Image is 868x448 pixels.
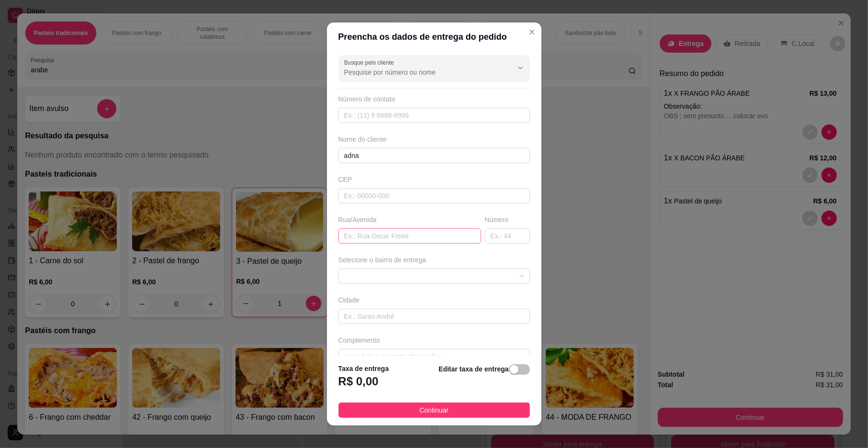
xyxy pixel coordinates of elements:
input: Ex.: Santo André [338,309,530,324]
input: Ex.: (11) 9 8888-9999 [338,108,530,123]
button: Continuar [338,403,530,418]
header: Preencha os dados de entrega do pedido [327,22,541,51]
div: Nome do cliente [338,134,530,144]
button: Show suggestions [513,60,528,76]
div: Cidade [338,295,530,305]
input: Ex.: Rua Oscar Freire [338,228,481,244]
input: Ex.: João da Silva [338,148,530,163]
h3: R$ 0,00 [338,374,379,389]
input: Busque pelo cliente [344,67,497,77]
input: ex: próximo ao posto de gasolina [338,349,530,364]
span: Continuar [419,405,449,415]
strong: Taxa de entrega [338,365,389,372]
input: Ex.: 44 [485,228,530,244]
div: CEP [338,175,530,184]
label: Busque pelo cliente [344,58,397,67]
div: Rua/Avenida [338,215,481,224]
div: Número [485,215,530,224]
button: Close [524,24,540,40]
div: Complemento [338,336,530,345]
div: Número de contato [338,94,530,104]
strong: Editar taxa de entrega [439,365,508,373]
input: Ex.: 00000-000 [338,188,530,203]
div: Selecione o bairro de entrega [338,255,530,265]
